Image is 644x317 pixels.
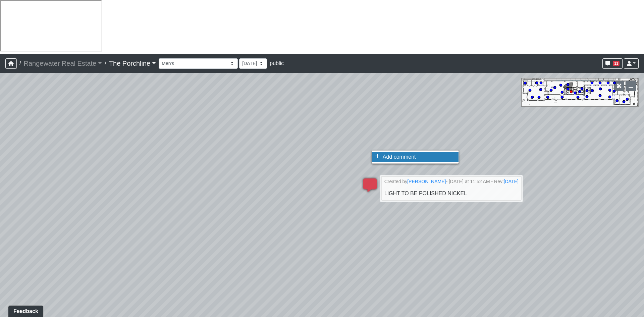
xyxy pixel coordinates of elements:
a: Rangewater Real Estate [23,57,102,70]
a: The Porchline [109,57,156,70]
span: public [270,60,284,66]
span: / [102,57,109,70]
span: / [17,57,23,70]
iframe: Ybug feedback widget [5,304,45,317]
button: 11 [602,58,623,69]
span: Add comment [383,154,416,160]
span: 11 [613,61,620,66]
